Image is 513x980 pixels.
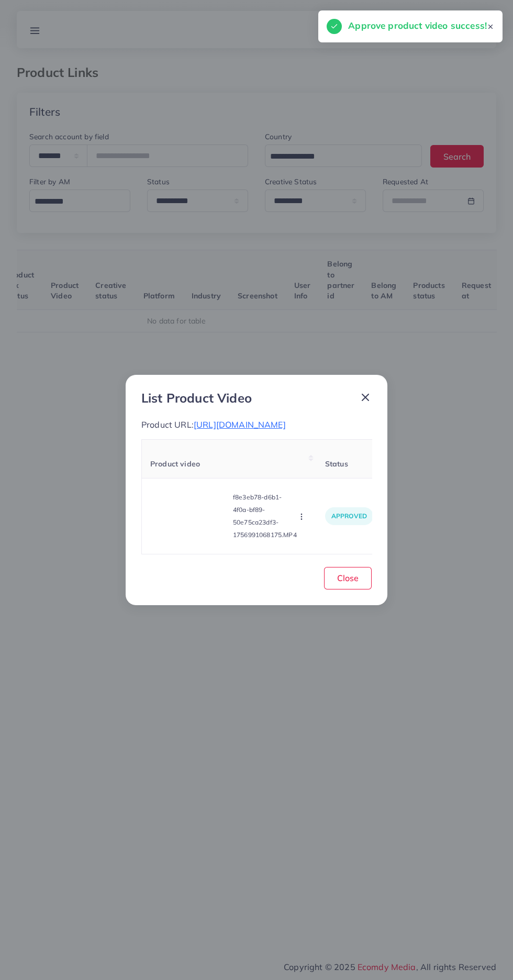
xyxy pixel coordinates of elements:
span: Product video [150,459,200,469]
span: Close [337,573,359,583]
p: approved [325,507,373,525]
span: [URL][DOMAIN_NAME] [194,419,286,430]
span: Status [325,459,348,469]
p: f8e3eb78-d6b1-4f0a-bf89-50e75ca23df3-1756991068175.MP4 [233,491,297,541]
h3: List Product Video [141,391,252,406]
h5: Approve product video success! [348,19,487,32]
p: Product URL: [141,418,372,431]
button: Close [324,567,372,589]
